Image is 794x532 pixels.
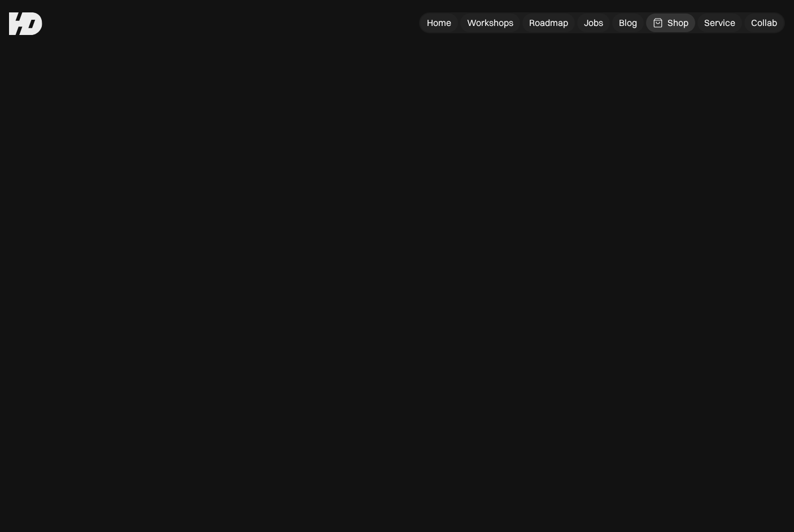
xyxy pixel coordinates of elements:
a: Roadmap [522,14,575,32]
a: Service [697,14,742,32]
a: Blog [612,14,644,32]
div: Service [704,17,735,29]
a: Home [420,14,458,32]
div: Roadmap [529,17,568,29]
a: Collab [744,14,784,32]
div: Home [427,17,451,29]
div: Jobs [584,17,603,29]
div: Shop [668,17,688,29]
div: Blog [619,17,637,29]
div: Collab [751,17,777,29]
div: Workshops [467,17,513,29]
a: Workshops [460,14,520,32]
a: Jobs [577,14,610,32]
a: Shop [646,14,695,32]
